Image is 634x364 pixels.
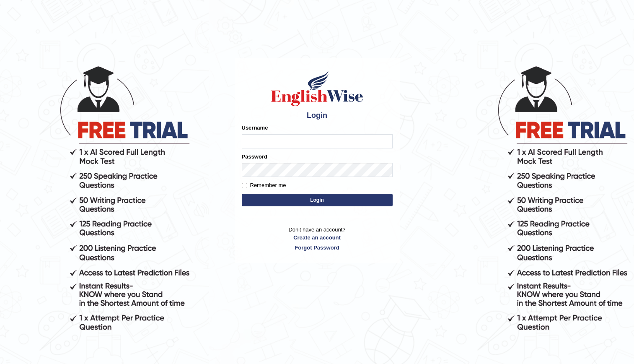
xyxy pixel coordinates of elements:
[242,112,393,120] h4: Login
[242,124,268,132] label: Username
[242,234,393,242] a: Create an account
[242,194,393,206] button: Login
[242,226,393,252] p: Don't have an account?
[242,244,393,252] a: Forgot Password
[242,181,286,190] label: Remember me
[242,183,247,188] input: Remember me
[269,70,365,107] img: Logo of English Wise sign in for intelligent practice with AI
[242,153,267,161] label: Password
